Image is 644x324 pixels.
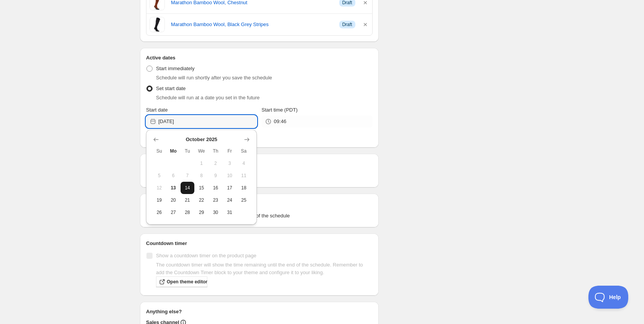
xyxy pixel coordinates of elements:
span: 11 [240,173,248,179]
span: Schedule will run shortly after you save the schedule [156,75,272,81]
span: 27 [169,209,177,215]
span: 14 [184,185,192,191]
button: Thursday October 16 2025 [209,182,223,194]
button: Wednesday October 15 2025 [194,182,209,194]
span: Start date [146,107,168,113]
th: Monday [166,145,181,157]
th: Thursday [209,145,223,157]
span: 29 [197,209,205,215]
th: Saturday [237,145,251,157]
button: Tuesday October 21 2025 [181,194,195,206]
span: 19 [155,197,163,203]
button: Thursday October 23 2025 [209,194,223,206]
a: Marathon Bamboo Wool, Black Grey Stripes [171,21,333,28]
span: Sa [240,148,248,154]
button: Today Monday October 13 2025 [166,182,181,194]
button: Wednesday October 8 2025 [194,169,209,182]
span: 5 [155,173,163,179]
span: Set start date [156,86,186,91]
span: Draft [342,21,352,28]
button: Saturday October 4 2025 [237,157,251,169]
button: Sunday October 19 2025 [152,194,166,206]
span: 8 [197,173,205,179]
button: Thursday October 2 2025 [209,157,223,169]
button: Monday October 20 2025 [166,194,181,206]
button: Tuesday October 14 2025 [181,182,195,194]
button: Wednesday October 22 2025 [194,194,209,206]
span: 31 [226,209,234,215]
button: Friday October 17 2025 [223,182,237,194]
button: Sunday October 26 2025 [152,206,166,219]
button: Sunday October 5 2025 [152,169,166,182]
th: Wednesday [194,145,209,157]
iframe: Toggle Customer Support [588,286,629,309]
a: Open theme editor [156,276,207,287]
h2: Anything else? [146,308,373,316]
span: 21 [184,197,192,203]
span: 7 [184,173,192,179]
span: 9 [212,173,220,179]
span: 18 [240,185,248,191]
span: We [197,148,205,154]
button: Sunday October 12 2025 [152,182,166,194]
button: Friday October 31 2025 [223,206,237,219]
span: Fr [226,148,234,154]
span: 20 [169,197,177,203]
button: Friday October 24 2025 [223,194,237,206]
span: Show a countdown timer on the product page [156,253,256,258]
span: 24 [226,197,234,203]
button: Saturday October 25 2025 [237,194,251,206]
button: Tuesday October 7 2025 [181,169,195,182]
span: 25 [240,197,248,203]
span: Open theme editor [167,279,207,285]
button: Wednesday October 29 2025 [194,206,209,219]
span: 16 [212,185,220,191]
span: 3 [226,160,234,166]
button: Tuesday October 28 2025 [181,206,195,219]
span: 30 [212,209,220,215]
span: 10 [226,173,234,179]
span: 6 [169,173,177,179]
button: Show next month, November 2025 [242,134,252,145]
button: Wednesday October 1 2025 [194,157,209,169]
span: 26 [155,209,163,215]
span: Th [212,148,220,154]
button: Friday October 10 2025 [223,169,237,182]
h2: Repeating [146,160,373,168]
span: Start immediately [156,66,194,71]
span: 2 [212,160,220,166]
span: Start time (PDT) [261,107,297,113]
h2: Tags [146,200,373,207]
button: Friday October 3 2025 [223,157,237,169]
span: 12 [155,185,163,191]
button: Thursday October 9 2025 [209,169,223,182]
span: Tu [184,148,192,154]
button: Monday October 27 2025 [166,206,181,219]
span: Mo [169,148,177,154]
span: 15 [197,185,205,191]
span: Su [155,148,163,154]
span: 17 [226,185,234,191]
button: Show previous month, September 2025 [151,134,161,145]
span: 28 [184,209,192,215]
span: 22 [197,197,205,203]
p: The countdown timer will show the time remaining until the end of the schedule. Remember to add t... [156,261,373,276]
span: 13 [169,185,177,191]
button: Saturday October 18 2025 [237,182,251,194]
span: 23 [212,197,220,203]
button: Monday October 6 2025 [166,169,181,182]
th: Tuesday [181,145,195,157]
h2: Active dates [146,54,373,62]
span: 1 [197,160,205,166]
span: 4 [240,160,248,166]
th: Friday [223,145,237,157]
th: Sunday [152,145,166,157]
button: Thursday October 30 2025 [209,206,223,219]
span: Schedule will run at a date you set in the future [156,95,260,100]
h2: Countdown timer [146,240,373,247]
button: Saturday October 11 2025 [237,169,251,182]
